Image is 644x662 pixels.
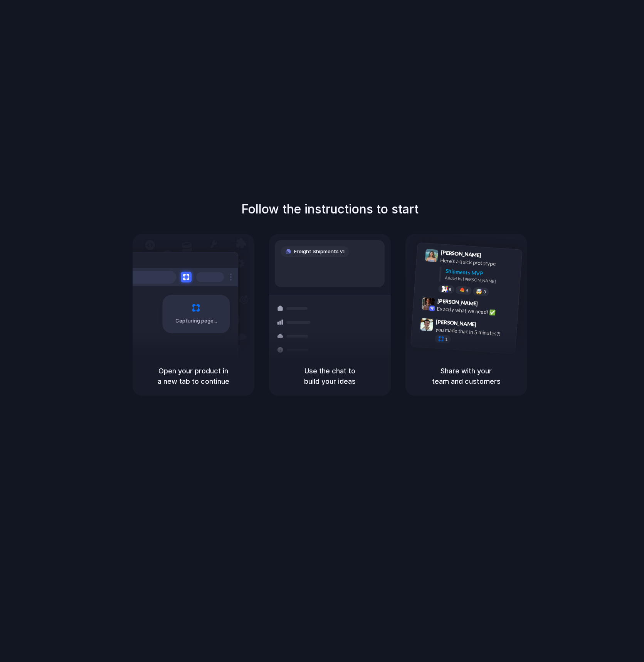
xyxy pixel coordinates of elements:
[483,290,486,294] span: 3
[480,300,496,309] span: 9:42 AM
[440,256,517,269] div: Here's a quick prototype
[294,248,345,255] span: Freight Shipments v1
[437,297,478,308] span: [PERSON_NAME]
[445,275,516,286] div: Added by [PERSON_NAME]
[435,325,512,338] div: you made that in 5 minutes?!
[466,289,468,293] span: 5
[448,287,451,292] span: 8
[415,366,518,386] h5: Share with your team and customers
[435,318,476,329] span: [PERSON_NAME]
[437,304,514,318] div: Exactly what we need! ✅
[241,200,419,218] h1: Follow the instructions to start
[476,289,482,294] div: 🤯
[445,337,447,341] span: 1
[445,267,516,280] div: Shipments MVP
[483,252,499,261] span: 9:41 AM
[441,248,481,259] span: [PERSON_NAME]
[479,321,494,330] span: 9:47 AM
[175,317,218,325] span: Capturing page
[142,366,245,386] h5: Open your product in a new tab to continue
[278,366,382,386] h5: Use the chat to build your ideas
